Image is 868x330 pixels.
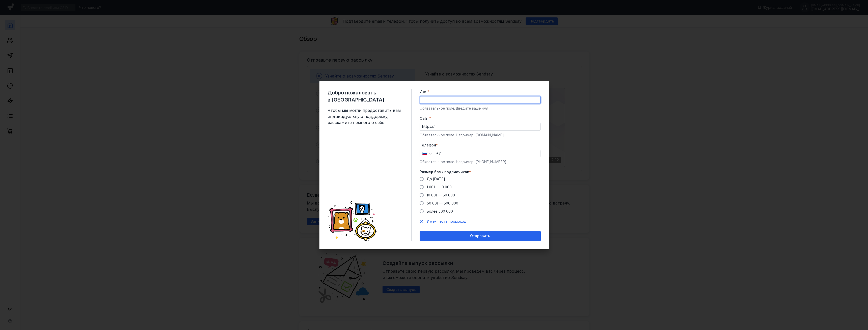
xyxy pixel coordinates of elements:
[420,143,436,148] span: Телефон
[420,231,541,241] button: Отправить
[427,209,453,213] span: Более 500 000
[427,219,467,223] span: У меня есть промокод
[328,89,403,103] span: Добро пожаловать в [GEOGRAPHIC_DATA]
[427,177,445,181] span: До [DATE]
[420,159,541,164] div: Обязательное поле. Например: [PHONE_NUMBER]
[420,116,429,121] span: Cайт
[420,133,541,138] div: Обязательное поле. Например: [DOMAIN_NAME]
[427,185,452,189] span: 1 001 — 10 000
[328,107,403,125] span: Чтобы мы могли предоставить вам индивидуальную поддержку, расскажите немного о себе
[420,106,541,111] div: Обязательное поле. Введите ваше имя
[427,219,467,224] button: У меня есть промокод
[420,89,427,94] span: Имя
[420,169,469,174] span: Размер базы подписчиков
[470,234,490,238] span: Отправить
[427,193,455,197] span: 10 001 — 50 000
[427,201,458,205] span: 50 001 — 500 000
